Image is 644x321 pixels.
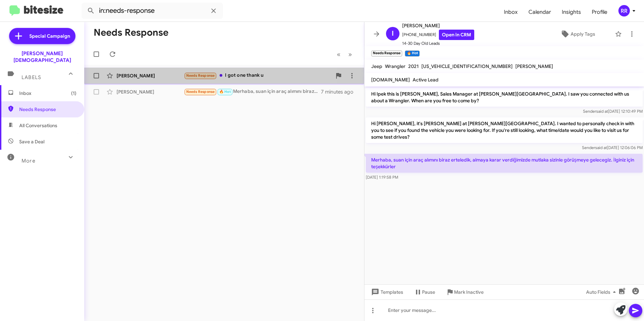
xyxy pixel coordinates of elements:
[186,90,215,94] span: Needs Response
[543,28,612,40] button: Apply Tags
[571,28,595,40] span: Apply Tags
[22,158,35,164] span: More
[583,109,643,114] span: Sender [DATE] 12:10:49 PM
[402,40,474,47] span: 14-30 Day Old Leads
[184,88,321,96] div: Merhaba, suan için araç alımını biraz erteledik, almaya karar verdiğimizde mutlaka sizinle görüşm...
[405,50,419,57] small: 🔥 Hot
[184,72,332,79] div: I got one thank u
[366,154,643,173] p: Merhaba, suan için araç alımını biraz erteledik, almaya karar verdiğimizde mutlaka sizinle görüşm...
[19,106,76,113] span: Needs Response
[454,286,484,298] span: Mark Inactive
[439,30,474,40] a: Open in CRM
[498,2,523,22] a: Inbox
[82,3,223,19] input: Search
[595,145,607,150] span: said at
[333,47,345,61] button: Previous
[421,63,513,69] span: [US_VEHICLE_IDENTIFICATION_NUMBER]
[366,88,643,107] p: Hi Ipek this is [PERSON_NAME], Sales Manager at [PERSON_NAME][GEOGRAPHIC_DATA]. I saw you connect...
[117,72,184,79] div: [PERSON_NAME]
[422,286,435,298] span: Pause
[19,122,57,129] span: All Conversations
[402,22,474,30] span: [PERSON_NAME]
[618,5,630,16] div: RR
[219,90,231,94] span: 🔥 Hot
[71,90,76,97] span: (1)
[581,286,624,298] button: Auto Fields
[9,28,75,44] a: Special Campaign
[515,63,553,69] span: [PERSON_NAME]
[582,145,643,150] span: Sender [DATE] 12:06:06 PM
[94,27,168,38] h1: Needs Response
[392,28,394,39] span: I
[556,2,586,22] a: Insights
[117,88,184,95] div: [PERSON_NAME]
[337,50,341,59] span: «
[413,77,439,83] span: Active Lead
[186,73,215,78] span: Needs Response
[370,286,403,298] span: Templates
[523,2,556,22] a: Calendar
[371,77,410,83] span: [DOMAIN_NAME]
[366,117,643,143] p: Hi [PERSON_NAME], it's [PERSON_NAME] at [PERSON_NAME][GEOGRAPHIC_DATA]. I wanted to personally ch...
[19,90,76,97] span: Inbox
[321,88,359,95] div: 7 minutes ago
[348,50,352,59] span: »
[333,47,356,61] nav: Page navigation example
[596,109,608,114] span: said at
[344,47,356,61] button: Next
[22,74,41,80] span: Labels
[371,50,402,57] small: Needs Response
[441,286,489,298] button: Mark Inactive
[29,33,70,39] span: Special Campaign
[586,2,613,22] a: Profile
[408,63,419,69] span: 2021
[371,63,382,69] span: Jeep
[613,5,637,16] button: RR
[19,138,44,145] span: Save a Deal
[586,286,618,298] span: Auto Fields
[385,63,406,69] span: Wrangler
[402,30,474,40] span: [PHONE_NUMBER]
[364,286,409,298] button: Templates
[409,286,441,298] button: Pause
[366,175,398,180] span: [DATE] 1:19:58 PM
